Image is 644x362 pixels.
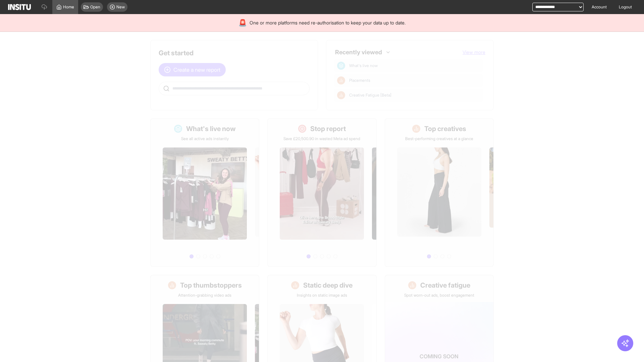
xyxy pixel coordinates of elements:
span: Open [90,4,100,10]
span: New [116,4,125,10]
img: Logo [8,4,31,10]
span: Home [63,4,74,10]
span: One or more platforms need re-authorisation to keep your data up to date. [250,19,406,26]
div: 🚨 [238,18,247,27]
